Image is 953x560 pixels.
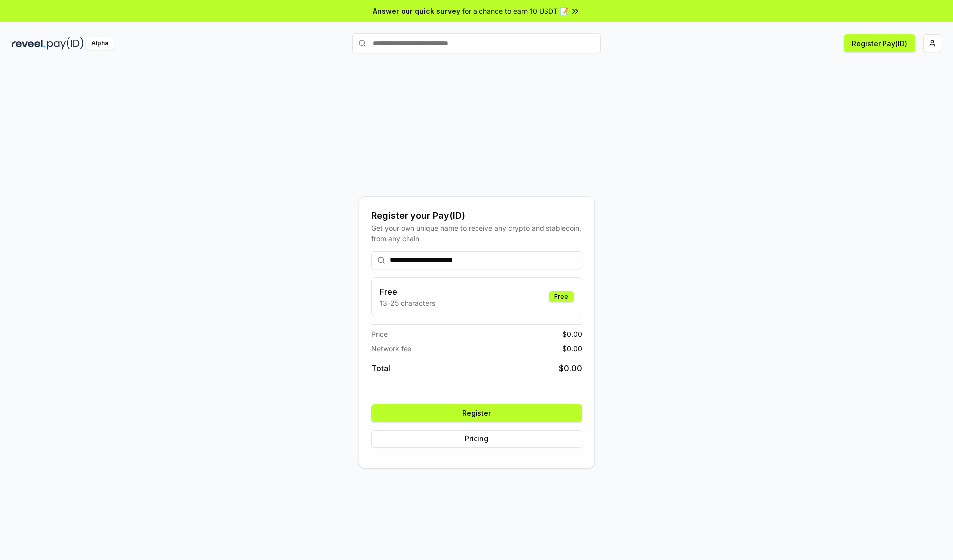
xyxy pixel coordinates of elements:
[86,37,114,50] div: Alpha
[12,37,45,50] img: reveel_dark
[549,291,574,302] div: Free
[562,329,582,339] span: $ 0.00
[559,362,582,374] span: $ 0.00
[371,404,582,422] button: Register
[371,343,411,354] span: Network fee
[371,223,582,244] div: Get your own unique name to receive any crypto and stablecoin, from any chain
[371,362,390,374] span: Total
[373,6,460,16] span: Answer our quick survey
[371,329,388,339] span: Price
[371,209,582,223] div: Register your Pay(ID)
[380,298,435,308] p: 13-25 characters
[47,37,84,50] img: pay_id
[844,34,915,52] button: Register Pay(ID)
[371,430,582,448] button: Pricing
[380,286,435,298] h3: Free
[562,343,582,354] span: $ 0.00
[462,6,568,16] span: for a chance to earn 10 USDT 📝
